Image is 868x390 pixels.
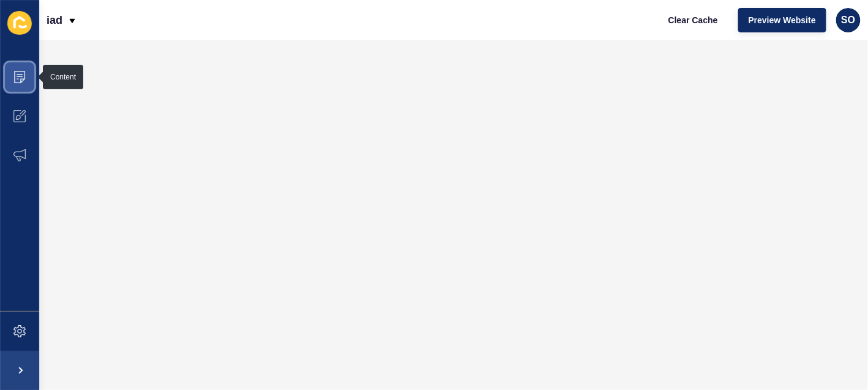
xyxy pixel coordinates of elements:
[749,14,816,26] span: Preview Website
[668,14,718,26] span: Clear Cache
[738,8,826,32] button: Preview Website
[47,5,62,35] p: iad
[658,8,728,32] button: Clear Cache
[841,14,855,26] span: SO
[50,72,76,82] div: Content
